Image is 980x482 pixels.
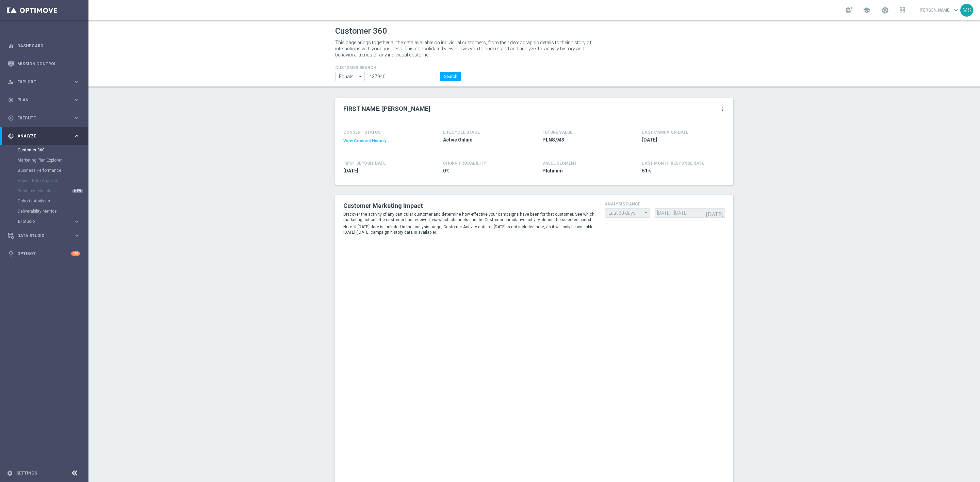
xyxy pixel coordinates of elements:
button: Search [440,72,461,81]
h2: Customer Marketing Impact [343,202,594,210]
div: Analyze [8,133,73,139]
div: Business Performance [18,165,88,176]
div: BI Studio [18,219,73,223]
span: Plan [17,98,73,102]
h4: LIFECYCLE STAGE [443,130,480,135]
i: more_vert [720,106,725,112]
span: Data Studio [17,234,73,238]
span: Execute [17,116,73,120]
button: lightbulb Optibot +10 [7,251,80,256]
h4: FIRST DEPOSIT DATE [343,161,386,166]
a: Business Performance [18,168,71,173]
button: Data Studio keyboard_arrow_right [7,233,80,238]
h4: LAST CAMPAIGN DATE [642,130,688,135]
a: Deliverability Metrics [18,209,71,214]
div: Execute [8,115,73,121]
i: track_changes [8,133,14,139]
i: gps_fixed [8,97,14,103]
div: Optibot [8,245,80,263]
p: This page brings together all the data available on individual customers, from their demographic ... [335,39,597,58]
a: Dashboard [17,37,80,55]
div: Predictive Models [18,186,88,196]
h1: Customer 360 [335,26,733,36]
i: lightbulb [8,251,14,257]
i: keyboard_arrow_right [73,232,80,239]
p: Discover the activity of any particular customer and determine how effective your campaigns have ... [343,212,594,222]
button: Mission Control [7,61,80,67]
span: Explore [17,80,73,84]
button: BI Studio keyboard_arrow_right [18,219,80,224]
span: Platinum [542,168,622,174]
button: track_changes Analyze keyboard_arrow_right [7,133,80,139]
span: 2018-12-18 [343,168,423,174]
span: Active Online [443,137,523,143]
h4: analysis range [605,202,725,206]
h4: CONSENT STATUS [343,130,423,135]
a: Customer 360 [18,147,71,153]
button: person_search Explore keyboard_arrow_right [7,79,80,85]
a: Marketing Plan Explorer [18,157,71,163]
i: play_circle_outline [8,115,14,121]
i: keyboard_arrow_right [73,97,80,103]
a: Cohorts Analysis [18,198,71,204]
h4: VALUE SEGMENT [542,161,577,166]
span: PLN8,949 [542,137,622,143]
div: NEW [72,189,83,193]
span: CHURN PROBABILITY [443,161,486,166]
i: keyboard_arrow_right [73,115,80,121]
a: Mission Control [17,55,80,73]
button: View Consent History [343,138,386,144]
button: play_circle_outline Execute keyboard_arrow_right [7,115,80,121]
span: school [863,6,870,14]
div: Dashboard [8,37,80,55]
span: 2025-09-24 [642,137,722,143]
span: Analyze [17,134,73,138]
span: 0% [443,168,523,174]
div: Plan [8,97,73,103]
p: Note: if [DATE] date is included in the analysis range, Customer Activity data for [DATE] is not ... [343,224,594,235]
div: Explore [8,79,73,85]
h2: FIRST NAME: [PERSON_NAME] [343,105,430,113]
h4: CUSTOMER SEARCH [335,65,461,70]
input: Enter CID, Email, name or phone [335,72,364,81]
a: Settings [16,471,37,475]
input: Enter CID, Email, name or phone [364,72,437,81]
i: arrow_drop_down [357,72,364,81]
button: equalizer Dashboard [7,43,80,49]
a: Optibot [17,245,71,263]
div: Data Studio [8,233,73,239]
div: Cohorts Analysis [18,196,88,206]
div: Customer 360 [18,145,88,155]
h4: FUTURE VALUE [542,130,572,135]
button: gps_fixed Plan keyboard_arrow_right [7,97,80,103]
div: Deliverability Metrics [18,206,88,216]
i: person_search [8,79,14,85]
span: keyboard_arrow_down [952,6,960,14]
i: keyboard_arrow_right [73,79,80,85]
div: Mission Control [8,55,80,73]
i: equalizer [8,43,14,49]
div: +10 [71,251,80,256]
div: BI Studio [18,216,88,227]
i: keyboard_arrow_right [73,133,80,139]
div: Repeat Rate Analysis [18,176,88,186]
span: BI Studio [18,219,67,223]
span: LAST MONTH RESPONSE RATE [642,161,704,166]
a: [PERSON_NAME]keyboard_arrow_down [919,5,960,15]
span: 51% [642,168,722,174]
div: Marketing Plan Explorer [18,155,88,165]
i: settings [7,470,13,476]
i: arrow_drop_down [643,209,650,217]
div: MS [960,4,973,17]
i: keyboard_arrow_right [73,218,80,225]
